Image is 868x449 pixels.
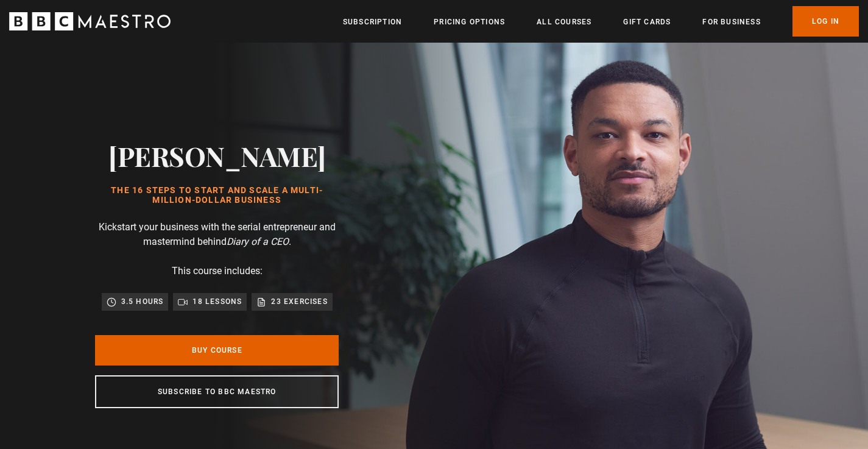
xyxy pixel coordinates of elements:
p: 18 lessons [192,295,242,308]
a: Gift Cards [623,16,671,28]
p: This course includes: [172,264,263,278]
svg: BBC Maestro [9,12,171,30]
h2: [PERSON_NAME] [95,140,339,171]
a: For business [702,16,760,28]
h1: The 16 Steps to Start and Scale a Multi-Million-Dollar Business [95,186,339,205]
a: All Courses [537,16,591,28]
p: 23 exercises [271,295,327,308]
p: Kickstart your business with the serial entrepreneur and mastermind behind . [95,220,339,249]
i: Diary of a CEO [227,236,289,247]
a: Subscription [343,16,402,28]
a: Buy Course [95,335,339,366]
nav: Primary [343,6,859,37]
p: 3.5 hours [121,295,164,308]
a: Pricing Options [434,16,505,28]
a: Log In [792,6,859,37]
a: Subscribe to BBC Maestro [95,375,339,408]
